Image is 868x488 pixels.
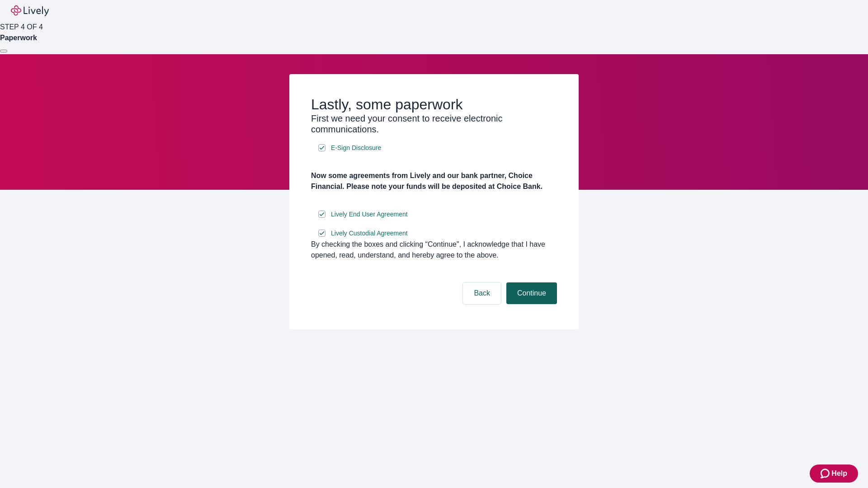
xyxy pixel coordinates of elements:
button: Back [463,282,501,304]
h4: Now some agreements from Lively and our bank partner, Choice Financial. Please note your funds wi... [311,170,557,192]
span: Lively End User Agreement [331,210,408,219]
a: e-sign disclosure document [329,209,410,220]
h3: First we need your consent to receive electronic communications. [311,113,557,135]
div: By checking the boxes and clicking “Continue", I acknowledge that I have opened, read, understand... [311,239,557,261]
span: Help [831,468,847,479]
a: e-sign disclosure document [329,228,410,239]
button: Continue [506,282,557,304]
a: e-sign disclosure document [329,142,383,154]
span: Lively Custodial Agreement [331,229,408,238]
svg: Zendesk support icon [821,468,831,479]
span: E-Sign Disclosure [331,143,381,153]
img: Lively [11,5,49,16]
button: Zendesk support iconHelp [810,465,858,483]
h2: Lastly, some paperwork [311,96,557,113]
